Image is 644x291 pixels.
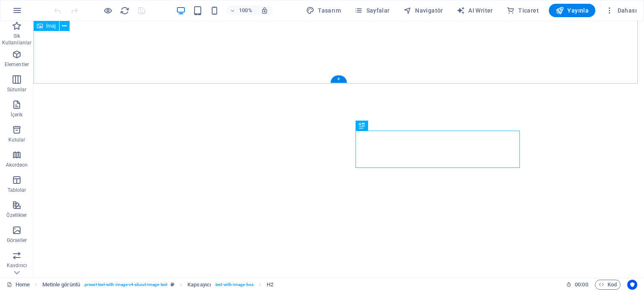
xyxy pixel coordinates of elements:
[6,212,27,219] p: Özellikler
[239,5,252,15] h6: 100%
[595,280,621,290] button: Kod
[261,7,268,14] i: Yeniden boyutlandırmada yakınlaştırma düzeyini seçilen cihaza uyacak şekilde otomatik olarak ayarla.
[503,4,542,17] button: Ticaret
[7,262,27,269] p: Kaydırıcı
[7,86,27,93] p: Sütunlar
[214,280,254,290] span: . text-with-image-box
[187,280,211,290] span: Seçmek için tıkla. Düzenlemek için çift tıkla
[5,61,29,68] p: Elementler
[581,281,582,288] span: :
[8,187,26,193] p: Tablolar
[46,23,56,28] span: İmaj
[351,4,393,17] button: Sayfalar
[400,4,447,17] button: Navigatör
[303,4,344,17] div: Tasarım (Ctrl+Alt+Y)
[226,5,256,15] button: 100%
[119,5,130,15] button: reload
[605,6,637,15] span: Dahası
[506,6,539,15] span: Ticaret
[267,280,273,290] span: Seçmek için tıkla. Düzenlemek için çift tıkla
[575,280,588,290] span: 00 00
[83,280,167,290] span: . preset-text-with-image-v4-about-image-text
[549,4,595,17] button: Yayınla
[171,282,174,287] i: Bu element, özelleştirilebilir bir ön ayar
[306,6,341,15] span: Tasarım
[7,237,27,244] p: Görseller
[330,75,347,83] div: +
[8,136,26,143] p: Kutular
[566,280,588,290] h6: Oturum süresi
[7,280,30,290] a: Seçimi iptal etmek için tıkla. Sayfaları açmak için çift tıkla
[42,280,80,290] span: Seçmek için tıkla. Düzenlemek için çift tıkla
[42,280,274,290] nav: breadcrumb
[303,4,344,17] button: Tasarım
[602,4,640,17] button: Dahası
[6,162,28,168] p: Akordeon
[599,280,617,290] span: Kod
[120,6,130,15] i: Sayfayı yeniden yükleyin
[403,6,443,15] span: Navigatör
[354,6,390,15] span: Sayfalar
[457,6,493,15] span: AI Writer
[627,280,637,290] button: Usercentrics
[453,4,496,17] button: AI Writer
[10,111,23,118] p: İçerik
[556,6,589,15] span: Yayınla
[103,5,113,15] button: Ön izleme modundan çıkıp düzenlemeye devam etmek için buraya tıklayın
